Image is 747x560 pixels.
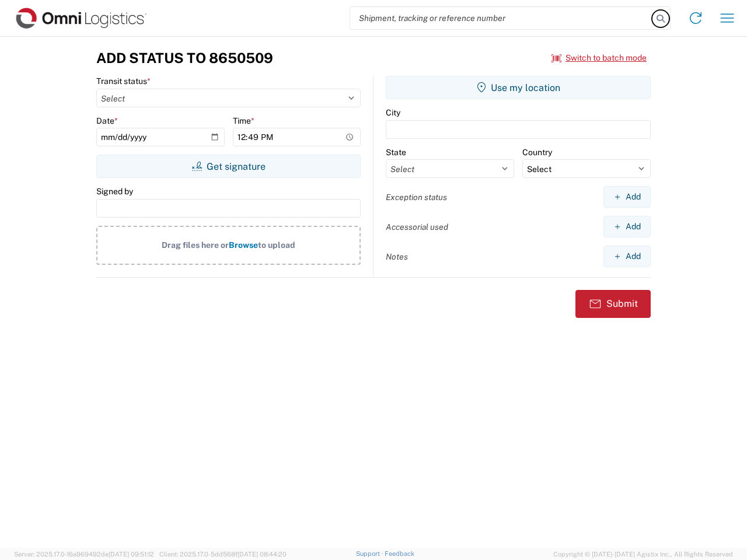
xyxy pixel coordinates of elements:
[386,192,447,202] label: Exception status
[350,7,652,29] input: Shipment, tracking or reference number
[229,240,258,250] span: Browse
[96,50,273,66] h3: Add Status to 8650509
[553,549,733,559] span: Copyright © [DATE]-[DATE] Agistix Inc., All Rights Reserved
[603,216,651,237] button: Add
[575,290,651,318] button: Submit
[258,240,295,250] span: to upload
[159,551,287,558] span: Client: 2025.17.0-5dd568f
[386,222,448,232] label: Accessorial used
[386,76,651,99] button: Use my location
[385,550,414,557] a: Feedback
[96,116,118,126] label: Date
[96,155,361,178] button: Get signature
[551,48,647,68] button: Switch to batch mode
[233,116,254,126] label: Time
[356,550,385,557] a: Support
[603,186,651,208] button: Add
[386,147,406,157] label: State
[162,240,229,250] span: Drag files here or
[238,551,287,558] span: [DATE] 08:44:20
[603,246,651,267] button: Add
[96,76,151,86] label: Transit status
[14,551,154,558] span: Server: 2025.17.0-16a969492de
[522,147,552,157] label: Country
[386,107,400,118] label: City
[386,251,408,262] label: Notes
[109,551,154,558] span: [DATE] 09:51:12
[96,186,133,197] label: Signed by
